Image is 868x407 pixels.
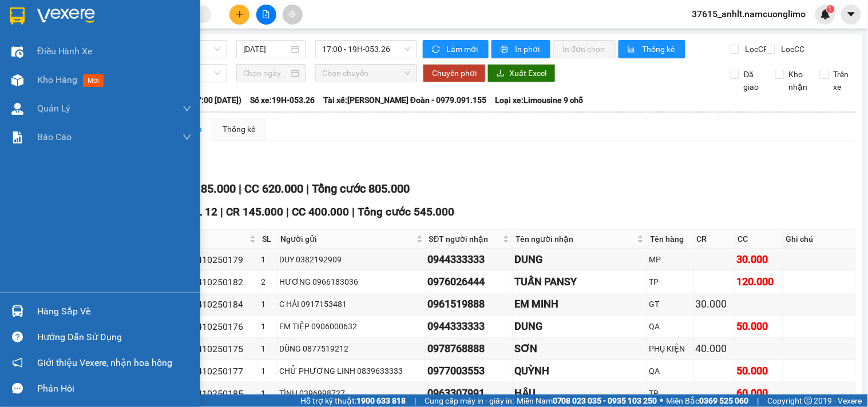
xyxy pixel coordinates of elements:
[553,396,657,405] strong: 0708 023 035 - 0935 103 250
[513,338,647,360] td: SƠN
[428,318,511,334] div: 0944333333
[423,40,489,58] button: syncLàm mới
[243,43,290,55] input: 14/10/2025
[37,329,192,346] div: Hướng dẫn sử dụng
[694,230,735,249] th: CR
[162,320,257,334] div: 32MTT1410250176
[261,298,275,310] div: 1
[553,40,616,58] button: In đơn chọn
[306,182,309,195] span: |
[513,382,647,405] td: HẬU
[649,253,692,266] div: MP
[37,74,77,85] span: Kho hàng
[162,364,257,378] div: 32MTT1410250177
[628,45,637,54] span: bar-chart
[783,230,856,249] th: Ghi chú
[414,394,416,407] span: |
[37,303,192,320] div: Hàng sắp về
[446,43,479,55] span: Làm mới
[649,298,692,310] div: GT
[352,205,355,218] span: |
[162,342,257,356] div: 32MTT1410250175
[261,253,275,266] div: 1
[649,387,692,400] div: TP
[514,296,645,312] div: EM MINH
[647,230,694,249] th: Tên hàng
[423,64,486,82] button: Chuyển phơi
[11,131,23,143] img: solution-icon
[737,252,781,268] div: 30.000
[735,230,783,249] th: CC
[236,10,244,18] span: plus
[426,360,513,382] td: 0977003553
[501,45,510,54] span: printer
[509,67,546,79] span: Xuất Excel
[516,233,635,245] span: Tên người nhận
[322,41,410,58] span: 17:00 - 19H-053.26
[12,383,23,394] span: message
[239,182,241,195] span: |
[426,316,513,338] td: 0944333333
[223,123,255,135] div: Thống kê
[261,342,275,355] div: 1
[827,5,835,13] sup: 1
[11,103,23,115] img: warehouse-icon
[279,320,424,333] div: EM TIỆP 0906000632
[841,5,861,25] button: caret-down
[261,320,275,333] div: 1
[220,205,223,218] span: |
[428,341,511,357] div: 0978768888
[426,249,513,271] td: 0944333333
[737,385,781,401] div: 60.000
[737,274,781,290] div: 120.000
[261,387,275,400] div: 1
[515,43,541,55] span: In phơi
[160,271,260,293] td: 32MTT1410250182
[288,10,296,18] span: aim
[649,342,692,355] div: PHỤ KIỆN
[12,357,23,368] span: notification
[428,274,511,290] div: 0976026444
[177,182,236,195] span: CR 185.000
[162,275,257,289] div: 32MTT1410250182
[514,363,645,379] div: QUỲNH
[162,386,257,401] div: 32MTT1410250185
[189,205,217,218] span: SL 12
[256,5,276,25] button: file-add
[513,271,647,293] td: TUẤN PANSY
[37,356,172,370] span: Giới thiệu Vexere, nhận hoa hồng
[279,276,424,288] div: HƯƠNG 0966183036
[428,385,511,401] div: 0963307991
[183,133,192,142] span: down
[514,274,645,290] div: TUẤN PANSY
[426,338,513,360] td: 0978768888
[804,397,812,405] span: copyright
[426,382,513,405] td: 0963307991
[183,104,192,113] span: down
[513,293,647,316] td: EM MINH
[517,394,657,407] span: Miền Nam
[160,382,260,405] td: 32MTT1410250185
[846,9,857,19] span: caret-down
[163,233,248,245] span: Mã GD
[37,101,70,115] span: Quản Lý
[737,318,781,334] div: 50.000
[829,68,857,93] span: Trên xe
[280,233,414,245] span: Người gửi
[283,5,303,25] button: aim
[497,69,505,78] span: download
[322,65,410,82] span: Chọn chuyến
[261,276,275,288] div: 2
[784,68,812,93] span: Kho nhận
[737,363,781,379] div: 50.000
[514,341,645,357] div: SƠN
[261,365,275,377] div: 1
[432,45,442,54] span: sync
[244,182,303,195] span: CC 620.000
[286,205,289,218] span: |
[160,338,260,360] td: 32MTT1410250175
[12,332,23,342] span: question-circle
[160,316,260,338] td: 32MTT1410250176
[741,43,771,55] span: Lọc CR
[492,40,550,58] button: printerIn phơi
